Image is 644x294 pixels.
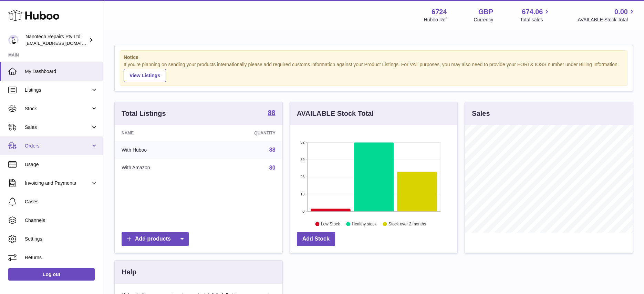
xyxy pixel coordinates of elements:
[8,35,19,45] img: info@nanotechrepairs.com
[268,109,275,116] strong: 88
[25,161,98,168] span: Usage
[25,105,91,112] span: Stock
[302,209,304,213] text: 0
[578,17,636,23] span: AVAILABLE Stock Total
[25,236,98,242] span: Settings
[25,68,98,75] span: My Dashboard
[388,222,426,226] text: Stock over 2 months
[478,7,493,17] strong: GBP
[297,232,335,246] a: Add Stock
[300,140,304,144] text: 52
[424,17,447,23] div: Huboo Ref
[25,199,98,205] span: Cases
[8,268,95,281] a: Log out
[25,33,87,47] div: Nanotech Repairs Pty Ltd
[115,159,206,177] td: With Amazon
[25,40,101,46] span: [EMAIL_ADDRESS][DOMAIN_NAME]
[522,7,543,17] span: 674.06
[115,141,206,159] td: With Huboo
[122,267,136,277] h3: Help
[474,17,494,23] div: Currency
[122,232,189,246] a: Add products
[25,254,98,261] span: Returns
[300,158,304,162] text: 39
[206,125,282,141] th: Quantity
[25,124,91,131] span: Sales
[124,69,166,82] a: View Listings
[321,222,340,226] text: Low Stock
[124,54,624,61] strong: Notice
[520,17,551,23] span: Total sales
[352,222,377,226] text: Healthy stock
[124,61,624,82] div: If you're planning on sending your products internationally please add required customs informati...
[432,7,447,17] strong: 6724
[122,109,166,118] h3: Total Listings
[115,125,206,141] th: Name
[578,7,636,23] a: 0.00 AVAILABLE Stock Total
[300,192,304,196] text: 13
[297,109,374,118] h3: AVAILABLE Stock Total
[268,109,275,118] a: 88
[269,147,276,153] a: 88
[25,217,98,224] span: Channels
[520,7,551,23] a: 674.06 Total sales
[472,109,490,118] h3: Sales
[25,87,91,93] span: Listings
[25,143,91,149] span: Orders
[614,7,628,17] span: 0.00
[25,180,91,186] span: Invoicing and Payments
[269,165,276,171] a: 80
[300,175,304,179] text: 26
